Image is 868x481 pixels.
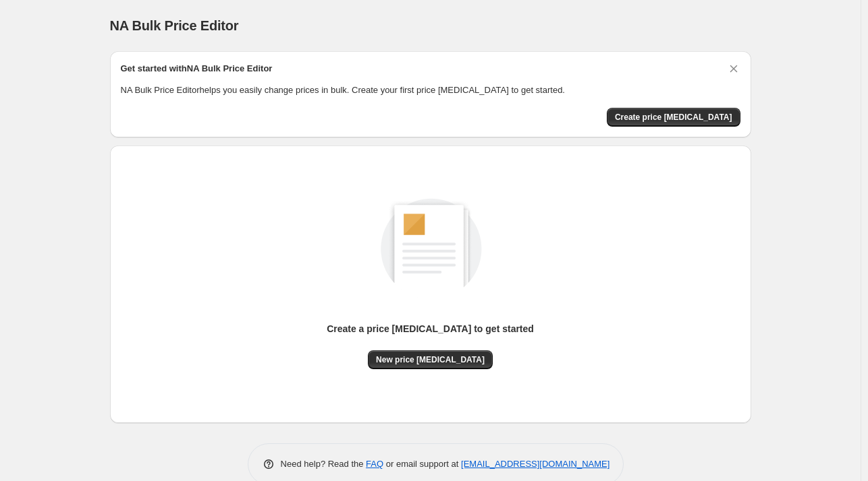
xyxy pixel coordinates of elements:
a: FAQ [366,459,383,469]
span: or email support at [383,459,461,469]
p: NA Bulk Price Editor helps you easily change prices in bulk. Create your first price [MEDICAL_DAT... [121,84,740,97]
span: New price [MEDICAL_DATA] [376,354,485,365]
span: Need help? Read the [281,459,367,469]
p: Create a price [MEDICAL_DATA] to get started [327,322,534,335]
button: Dismiss card [727,62,740,75]
span: Create price [MEDICAL_DATA] [615,112,732,123]
button: New price [MEDICAL_DATA] [368,350,493,369]
button: Create price change job [607,108,740,127]
a: [EMAIL_ADDRESS][DOMAIN_NAME] [461,459,609,469]
h2: Get started with NA Bulk Price Editor [121,62,273,75]
span: NA Bulk Price Editor [110,18,239,33]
